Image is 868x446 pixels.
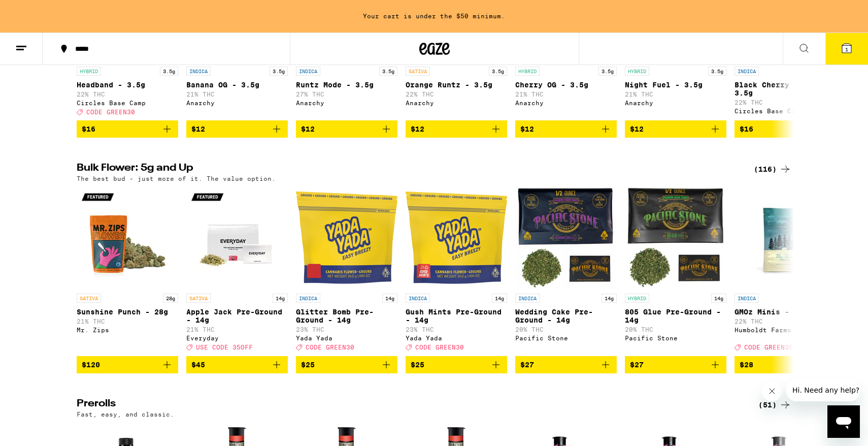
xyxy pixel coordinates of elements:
p: Banana OG - 3.5g [186,81,288,89]
p: 3.5g [489,67,507,76]
span: $25 [411,361,424,369]
p: Gush Mints Pre-Ground - 14g [406,308,507,324]
span: $27 [520,361,534,369]
a: Open page for Apple Jack Pre-Ground - 14g from Everyday [186,187,288,356]
a: Open page for GMOz Minis - 7g from Humboldt Farms [735,187,836,356]
button: Add to bag [515,120,617,138]
p: The best bud - just more of it. The value option. [77,175,276,182]
p: 21% THC [186,91,288,98]
p: INDICA [515,294,540,303]
button: Add to bag [296,120,397,138]
p: 14g [492,294,507,303]
span: USE CODE 35OFF [196,344,253,351]
div: Everyday [186,335,288,341]
a: Open page for Glitter Bomb Pre-Ground - 14g from Yada Yada [296,187,397,356]
p: 22% THC [77,91,178,98]
div: Circles Base Camp [735,108,836,114]
h2: Prerolls [77,399,742,411]
span: CODE GREEN30 [415,344,464,351]
p: 22% THC [735,99,836,106]
button: Add to bag [296,356,397,373]
p: SATIVA [77,294,101,303]
p: 14g [602,294,617,303]
h2: Bulk Flower: 5g and Up [77,163,742,175]
iframe: Message from company [786,379,860,401]
img: Humboldt Farms - GMOz Minis - 7g [735,187,836,289]
span: $16 [82,125,95,133]
p: 805 Glue Pre-Ground - 14g [625,308,726,324]
span: $25 [301,361,315,369]
div: (51) [758,399,791,411]
p: INDICA [735,294,759,303]
p: Fast, easy, and classic. [77,411,174,418]
a: Open page for Gush Mints Pre-Ground - 14g from Yada Yada [406,187,507,356]
p: 22% THC [406,91,507,98]
a: (116) [754,163,791,175]
div: Circles Base Camp [77,100,178,106]
a: Open page for Sunshine Punch - 28g from Mr. Zips [77,187,178,356]
p: HYBRID [625,67,649,76]
p: Black Cherry Gelato - 3.5g [735,81,836,97]
p: 22% THC [735,318,836,325]
p: 3.5g [708,67,726,76]
img: Yada Yada - Glitter Bomb Pre-Ground - 14g [296,187,397,289]
p: 27% THC [296,91,397,98]
p: Night Fuel - 3.5g [625,81,726,89]
div: Anarchy [186,100,288,106]
div: Anarchy [515,100,617,106]
p: 20% THC [625,326,726,333]
p: Cherry OG - 3.5g [515,81,617,89]
div: Mr. Zips [77,327,178,333]
div: Anarchy [625,100,726,106]
p: HYBRID [77,67,101,76]
span: 1 [845,46,848,52]
p: 20% THC [515,326,617,333]
p: 3.5g [270,67,288,76]
span: $12 [630,125,644,133]
img: Yada Yada - Gush Mints Pre-Ground - 14g [406,187,507,289]
p: 28g [163,294,178,303]
div: Humboldt Farms [735,327,836,333]
p: 3.5g [598,67,617,76]
div: Anarchy [406,100,507,106]
button: Add to bag [515,356,617,373]
p: GMOz Minis - 7g [735,308,836,316]
span: $45 [191,361,205,369]
p: HYBRID [625,294,649,303]
div: Anarchy [296,100,397,106]
img: Pacific Stone - Wedding Cake Pre-Ground - 14g [515,187,617,289]
p: SATIVA [406,67,430,76]
p: Orange Runtz - 3.5g [406,81,507,89]
iframe: Close message [762,381,782,401]
button: Add to bag [406,356,507,373]
button: Add to bag [735,356,836,373]
p: SATIVA [186,294,211,303]
p: INDICA [296,67,320,76]
button: Add to bag [735,120,836,138]
span: $16 [740,125,753,133]
span: $12 [520,125,534,133]
p: 21% THC [186,326,288,333]
div: Yada Yada [296,335,397,341]
button: Add to bag [186,356,288,373]
p: 3.5g [379,67,397,76]
div: Pacific Stone [625,335,726,341]
a: Open page for 805 Glue Pre-Ground - 14g from Pacific Stone [625,187,726,356]
p: Sunshine Punch - 28g [77,308,178,316]
p: 23% THC [296,326,397,333]
p: 21% THC [515,91,617,98]
span: CODE GREEN30 [744,344,793,351]
p: 21% THC [625,91,726,98]
p: 3.5g [160,67,178,76]
span: CODE GREEN30 [306,344,354,351]
p: 21% THC [77,318,178,325]
span: $120 [82,361,100,369]
p: 14g [382,294,397,303]
img: Pacific Stone - 805 Glue Pre-Ground - 14g [625,187,726,289]
p: Headband - 3.5g [77,81,178,89]
button: Add to bag [186,120,288,138]
p: Apple Jack Pre-Ground - 14g [186,308,288,324]
span: CODE GREEN30 [86,109,135,115]
p: INDICA [296,294,320,303]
